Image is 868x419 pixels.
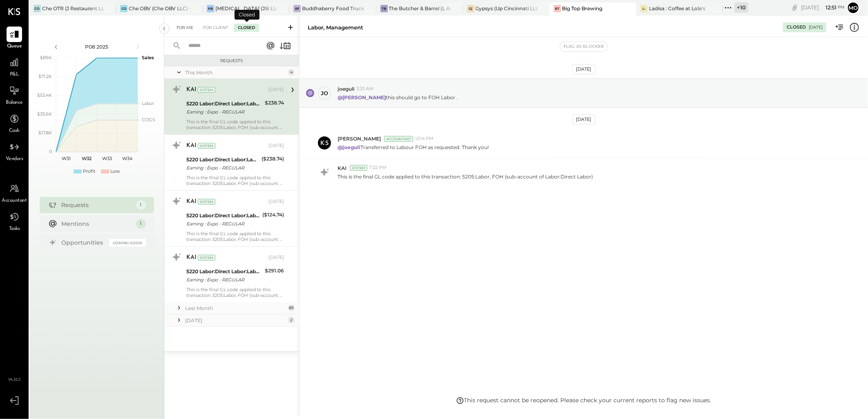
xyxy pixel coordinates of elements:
div: Earning : Expo - REGULAR [186,108,262,116]
div: Earning : Expo - REGULAR [186,276,262,284]
div: Profit [83,168,95,175]
text: W34 [122,156,133,161]
span: Tasks [9,225,20,233]
div: 5220 Labor:Direct Labor:Labor, Management [186,212,260,220]
div: Earning : Expo - REGULAR [186,164,259,172]
div: 2 [288,317,295,323]
div: KAI [186,86,196,94]
div: ($124.74) [262,211,284,219]
div: Ladisa : Coffee at Lola's [649,5,705,12]
div: copy link [791,3,799,12]
div: 5220 Labor:Direct Labor:Labor, Management [186,100,262,108]
div: ($238.74) [262,155,284,163]
strong: @joeguli [338,144,360,150]
div: KAI [186,142,196,150]
div: [DATE] [573,114,595,125]
div: KAI [186,198,196,206]
div: This is the final GL code applied to this transaction: 5205:Labor, FOH (sub-account of Labor:Dire... [186,175,284,186]
div: KAI [186,254,196,262]
div: [MEDICAL_DATA] (JSI LLC) - Ignite [215,5,277,12]
div: Accountant [384,136,413,142]
a: Vendors [0,139,28,163]
text: W31 [62,156,71,161]
span: Vendors [6,156,23,163]
div: CO [120,5,128,12]
div: Mentions [62,220,132,228]
text: $35.6K [37,111,52,117]
button: Flag as Blocker [560,42,607,51]
div: 4 [288,69,295,76]
div: Labor, Management [308,24,363,31]
div: Closed [787,24,806,31]
div: $238.74 [265,99,284,107]
div: P08 2025 [62,43,132,50]
div: Requests [168,58,295,64]
text: W33 [102,156,112,161]
div: For Me [172,24,197,32]
div: Last Month [185,305,286,312]
span: Balance [6,99,23,107]
div: Opportunities [62,238,105,247]
div: 5220 Labor:Direct Labor:Labor, Management [186,156,259,164]
div: This is the final GL code applied to this transaction: 5205:Labor, FOH (sub-account of Labor:Dire... [186,119,284,130]
a: Balance [0,83,28,107]
div: 1 [136,219,146,229]
div: For Client [199,24,232,32]
div: Earning : Expo - REGULAR [186,220,260,228]
text: $89K [40,55,52,60]
div: [DATE] [185,317,286,324]
div: Closed [234,24,259,32]
div: 1 [136,200,146,210]
p: This is the final GL code applied to this transaction: 5205:Labor, FOH (sub-account of Labor:Dire... [338,173,593,180]
div: This Month [185,69,286,76]
span: [PERSON_NAME] [338,135,381,142]
div: PB [207,5,214,12]
span: 3:33 AM [356,86,374,92]
div: System [198,143,215,149]
a: Tasks [0,209,28,233]
div: BT [554,5,561,12]
text: Labor [142,100,154,106]
div: Closed [235,10,260,20]
div: L: [640,5,648,12]
div: [DATE] [268,198,284,205]
div: [DATE] [268,143,284,149]
div: Che OTR (J Restaurant LLC) - Ignite [42,5,104,12]
div: TB [380,5,388,12]
div: 85 [288,305,295,311]
text: Sales [142,55,154,60]
div: [DATE] [573,64,595,74]
a: Queue [0,27,28,50]
a: P&L [0,55,28,78]
div: Loss [110,168,120,175]
span: 7:22 PM [369,165,387,171]
text: $17.8K [38,130,52,136]
span: Accountant [2,197,27,205]
button: Mo [847,1,860,14]
span: 12:14 PM [415,136,434,142]
div: Big Top Brewing [562,5,603,12]
span: P&L [10,71,19,78]
text: $71.2K [38,74,52,79]
div: This is the final GL code applied to this transaction: 5205:Labor, FOH (sub-account of Labor:Dire... [186,287,284,298]
text: 0 [49,149,52,154]
div: jo [321,89,328,97]
span: joeguli [338,85,354,92]
div: System [198,199,215,205]
div: Requests [62,201,132,209]
div: [DATE] [268,87,284,93]
span: KAI [338,165,347,172]
div: Gypsys (Up Cincinnati LLC) - Ignite [476,5,537,12]
text: $53.4K [37,92,52,98]
div: System [350,165,367,171]
div: $291.06 [265,267,284,275]
div: G( [467,5,474,12]
div: Che OBV (Che OBV LLC) - Ignite [129,5,190,12]
div: BF [293,5,301,12]
text: W32 [82,156,92,161]
span: Queue [7,43,22,50]
div: System [198,255,215,261]
div: This is the final GL code applied to this transaction: 5205:Labor, FOH (sub-account of Labor:Dire... [186,231,284,242]
text: COGS [142,117,155,123]
div: [DATE] [801,4,845,11]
